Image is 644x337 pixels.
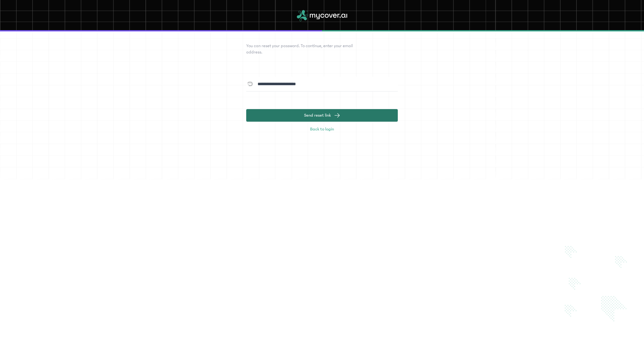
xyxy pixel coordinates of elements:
span: Back to login [310,126,334,132]
p: You can reset your password. To continue, enter your email address. [246,43,366,55]
span: Send reset link [304,112,331,119]
a: Back to login [307,124,337,134]
button: Send reset link [246,109,398,122]
img: chevrons [562,234,644,337]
